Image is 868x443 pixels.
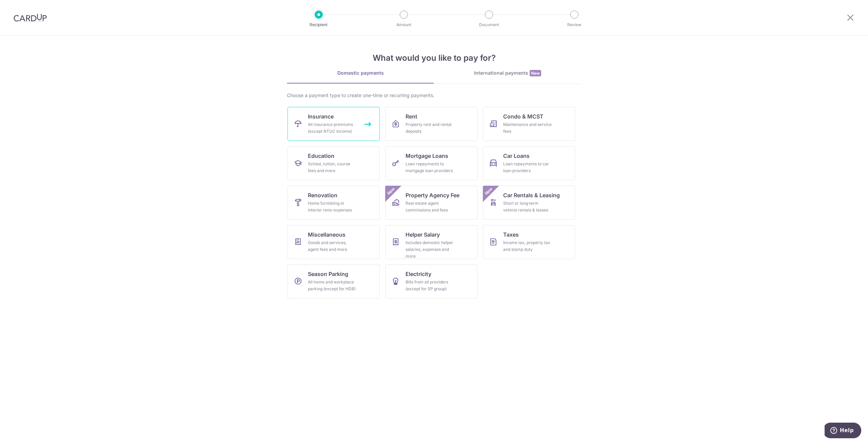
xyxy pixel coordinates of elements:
div: Loan repayments to car loan providers [503,161,552,174]
div: Includes domestic helper salaries, expenses and more [406,239,454,260]
span: Helper Salary [406,230,440,239]
span: Condo & MCST [503,112,544,121]
a: Car LoansLoan repayments to car loan providers [483,146,575,180]
a: RenovationHome furnishing or interior reno-expenses [288,186,380,220]
img: CardUp [14,14,47,22]
span: Car Rentals & Leasing [503,191,560,199]
div: Loan repayments to mortgage loan providers [406,161,454,174]
p: Document [464,21,514,28]
iframe: Opens a widget where you can find more information [825,423,861,440]
a: Season ParkingAll home and workplace parking (except for HDB) [288,264,380,298]
a: Mortgage LoansLoan repayments to mortgage loan providers [385,146,477,180]
span: Insurance [308,112,334,121]
p: Recipient [294,21,344,28]
span: New [530,70,541,76]
div: School, tuition, course fees and more [308,161,357,174]
a: ElectricityBills from all providers (except for SP group) [385,264,477,298]
div: All home and workplace parking (except for HDB) [308,279,357,292]
div: Bills from all providers (except for SP group) [406,279,454,292]
a: TaxesIncome tax, property tax and stamp duty [483,225,575,259]
span: Help [15,5,29,11]
span: Season Parking [308,270,348,278]
div: Goods and services, agent fees and more [308,239,357,253]
div: Choose a payment type to create one-time or recurring payments. [287,92,581,99]
a: InsuranceAll insurance premiums (except NTUC Income) [288,107,380,141]
h4: What would you like to pay for? [287,52,581,64]
div: Property rent and rental deposits [406,121,454,135]
div: Home furnishing or interior reno-expenses [308,200,357,214]
span: Taxes [503,230,519,239]
span: Miscellaneous [308,230,346,239]
span: Education [308,152,334,160]
a: Condo & MCSTMaintenance and service fees [483,107,575,141]
div: Income tax, property tax and stamp duty [503,239,552,253]
div: Short or long‑term vehicle rentals & leases [503,200,552,214]
div: Domestic payments [287,70,434,76]
span: New [483,186,494,197]
p: Amount [379,21,429,28]
span: Mortgage Loans [406,152,448,160]
span: Rent [406,112,417,121]
span: Renovation [308,191,337,199]
div: International payments [434,70,581,77]
span: Property Agency Fee [406,191,459,199]
span: Car Loans [503,152,530,160]
div: Real estate agent commissions and fees [406,200,454,214]
span: New [386,186,397,197]
a: Helper SalaryIncludes domestic helper salaries, expenses and more [385,225,477,259]
p: Review [549,21,599,28]
a: Property Agency FeeReal estate agent commissions and feesNew [385,186,477,220]
a: EducationSchool, tuition, course fees and more [288,146,380,180]
span: Electricity [406,270,431,278]
a: Car Rentals & LeasingShort or long‑term vehicle rentals & leasesNew [483,186,575,220]
div: All insurance premiums (except NTUC Income) [308,121,357,135]
a: MiscellaneousGoods and services, agent fees and more [288,225,380,259]
div: Maintenance and service fees [503,121,552,135]
a: RentProperty rent and rental deposits [385,107,477,141]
